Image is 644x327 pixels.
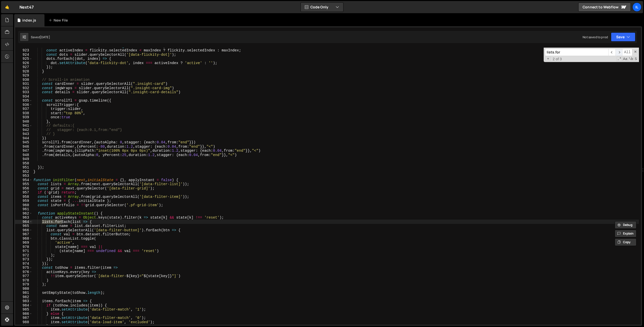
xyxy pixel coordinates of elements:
[15,224,32,228] div: 965
[545,49,608,56] input: Search for
[15,73,32,78] div: 929
[15,61,32,65] div: 926
[15,257,32,262] div: 973
[15,170,32,174] div: 952
[15,274,32,278] div: 977
[15,82,32,86] div: 931
[15,153,32,157] div: 948
[15,232,32,237] div: 967
[15,207,32,211] div: 961
[22,18,36,23] div: index.js
[622,49,632,56] span: Alt-Enter
[617,56,622,62] span: RegExp Search
[15,94,32,99] div: 934
[623,56,628,62] span: CaseSensitive Search
[15,220,32,224] div: 964
[49,18,70,23] div: New File
[15,174,32,178] div: 953
[634,56,637,62] span: Search In Selection
[545,56,551,61] span: Toggle Replace mode
[15,237,32,241] div: 968
[15,145,32,149] div: 946
[15,228,32,233] div: 966
[19,4,34,10] div: Next47
[15,287,32,291] div: 980
[15,86,32,90] div: 932
[615,49,623,56] span: ​
[15,312,32,316] div: 986
[15,186,32,191] div: 956
[15,161,32,166] div: 950
[15,278,32,283] div: 978
[15,124,32,128] div: 941
[15,295,32,299] div: 982
[15,291,32,295] div: 981
[15,136,32,141] div: 944
[31,35,50,39] div: Saved
[15,128,32,132] div: 942
[15,282,32,287] div: 979
[615,238,636,246] button: Copy
[583,35,608,39] div: Not saved to prod
[301,3,343,12] button: Code Only
[608,49,615,56] span: ​
[15,270,32,274] div: 976
[15,249,32,253] div: 971
[15,211,32,216] div: 962
[551,57,564,61] span: 2 of 3
[15,107,32,111] div: 937
[40,35,50,39] div: [DATE]
[15,316,32,320] div: 987
[15,245,32,249] div: 970
[15,199,32,203] div: 959
[15,262,32,266] div: 974
[15,115,32,120] div: 939
[15,78,32,82] div: 930
[15,203,32,207] div: 960
[15,182,32,186] div: 955
[615,221,636,229] button: Debug
[15,99,32,103] div: 935
[15,48,32,53] div: 923
[15,140,32,145] div: 945
[15,303,32,308] div: 984
[15,120,32,124] div: 940
[15,132,32,136] div: 943
[628,56,634,62] span: Whole Word Search
[15,190,32,195] div: 957
[15,157,32,161] div: 949
[15,65,32,69] div: 927
[15,216,32,220] div: 963
[15,178,32,182] div: 954
[15,320,32,324] div: 988
[15,149,32,153] div: 947
[578,3,631,12] a: Connect to Webflow
[15,195,32,199] div: 958
[615,230,636,237] button: Explain
[15,307,32,312] div: 985
[611,32,635,42] button: Save
[15,53,32,57] div: 924
[15,103,32,107] div: 936
[15,57,32,61] div: 925
[15,90,32,94] div: 933
[632,3,641,12] a: Il
[15,241,32,245] div: 969
[15,165,32,170] div: 951
[15,299,32,303] div: 983
[15,111,32,116] div: 938
[15,253,32,258] div: 972
[1,1,13,13] a: 🤙
[15,69,32,74] div: 928
[15,266,32,270] div: 975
